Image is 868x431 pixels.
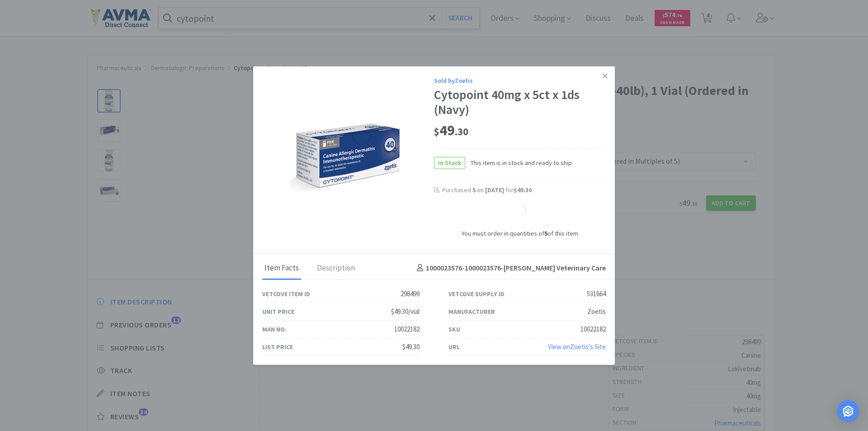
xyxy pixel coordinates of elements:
[434,228,606,238] div: You must order in quantities of of this item
[434,125,439,138] span: $
[448,324,460,334] div: SKU
[580,324,606,335] div: 10022182
[413,262,606,274] h4: 1000023576-1000023576 - [PERSON_NAME] Veterinary Care
[587,289,606,299] div: 531664
[548,342,606,351] a: View onZoetis's Site
[262,324,287,334] div: Man No.
[289,98,407,216] img: f3206c558ad14ca2b1338f2cd8fde3e8_531664.jpeg
[514,186,532,194] span: $49.30
[442,186,606,195] div: Purchased on for
[448,289,505,298] div: Vetcove Supply ID
[315,257,357,279] div: Description
[262,289,310,298] div: Vetcove Item ID
[262,306,294,316] div: Unit Price
[394,324,420,335] div: 10022182
[472,186,476,194] span: 5
[448,306,495,316] div: Manufacturer
[485,186,504,194] span: [DATE]
[434,87,606,118] div: Cytopoint 40mg x 5ct x 1ds (Navy)
[434,157,465,169] span: In Stock
[587,306,606,317] div: Zoetis
[837,400,859,422] div: Open Intercom Messenger
[401,289,420,299] div: 298499
[455,125,468,138] span: . 30
[262,257,301,279] div: Item Facts
[402,341,420,352] div: $49.30
[391,306,420,317] div: $49.30/vial
[262,341,293,351] div: List Price
[465,158,572,168] span: This item is in stock and ready to ship
[434,75,606,85] div: Sold by Zoetis
[434,121,468,139] span: 49
[448,341,460,351] div: URL
[544,229,547,237] strong: 5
